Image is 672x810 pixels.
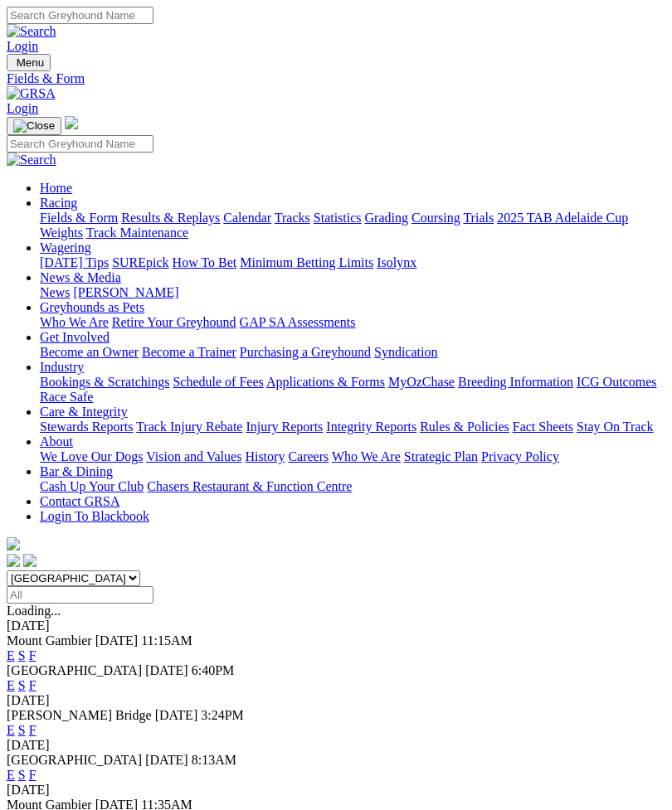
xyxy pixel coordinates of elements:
[40,211,665,240] div: Racing
[7,86,56,101] img: GRSA
[7,117,61,135] button: Toggle navigation
[65,116,78,129] img: logo-grsa-white.png
[40,285,70,299] a: News
[40,449,665,464] div: About
[40,464,113,478] a: Bar & Dining
[404,449,478,463] a: Strategic Plan
[332,449,401,463] a: Who We Are
[13,119,55,133] img: Close
[240,255,373,269] a: Minimum Betting Limits
[481,449,559,463] a: Privacy Policy
[240,345,371,359] a: Purchasing a Greyhound
[7,723,15,737] a: E
[246,420,323,434] a: Injury Reports
[40,285,665,300] div: News & Media
[40,420,665,434] div: Care & Integrity
[112,255,168,269] a: SUREpick
[40,375,169,389] a: Bookings & Scratchings
[7,663,142,677] span: [GEOGRAPHIC_DATA]
[40,196,77,210] a: Racing
[40,345,665,360] div: Get Involved
[40,360,84,374] a: Industry
[411,211,460,225] a: Coursing
[145,663,188,677] span: [DATE]
[7,693,665,708] div: [DATE]
[463,211,494,225] a: Trials
[497,211,628,225] a: 2025 TAB Adelaide Cup
[40,240,91,255] a: Wagering
[275,211,310,225] a: Tracks
[7,604,61,618] span: Loading...
[223,211,271,225] a: Calendar
[40,479,144,493] a: Cash Up Your Club
[40,300,144,314] a: Greyhounds as Pets
[23,554,37,567] img: twitter.svg
[29,723,37,737] a: F
[18,648,26,662] a: S
[145,753,188,767] span: [DATE]
[95,633,139,648] span: [DATE]
[146,449,241,463] a: Vision and Values
[29,648,37,662] a: F
[377,255,416,269] a: Isolynx
[40,345,139,359] a: Become an Owner
[40,494,119,508] a: Contact GRSA
[420,420,509,434] a: Rules & Policies
[7,39,38,53] a: Login
[388,375,455,389] a: MyOzChase
[86,226,188,240] a: Track Maintenance
[7,738,665,753] div: [DATE]
[326,420,416,434] a: Integrity Reports
[7,586,153,604] input: Select date
[121,211,220,225] a: Results & Replays
[40,405,128,419] a: Care & Integrity
[40,434,73,449] a: About
[18,768,26,782] a: S
[18,723,26,737] a: S
[40,255,665,270] div: Wagering
[29,768,37,782] a: F
[7,678,15,692] a: E
[173,375,263,389] a: Schedule of Fees
[147,479,352,493] a: Chasers Restaurant & Function Centre
[40,315,665,330] div: Greyhounds as Pets
[7,135,153,153] input: Search
[40,226,83,240] a: Weights
[7,648,15,662] a: E
[136,420,242,434] a: Track Injury Rebate
[245,449,285,463] a: History
[7,753,142,767] span: [GEOGRAPHIC_DATA]
[40,479,665,494] div: Bar & Dining
[7,54,51,71] button: Toggle navigation
[7,768,15,782] a: E
[7,633,92,648] span: Mount Gambier
[192,753,236,767] span: 8:13AM
[7,24,56,39] img: Search
[7,71,665,86] a: Fields & Form
[201,708,244,722] span: 3:24PM
[192,663,235,677] span: 6:40PM
[365,211,408,225] a: Grading
[374,345,437,359] a: Syndication
[18,678,26,692] a: S
[7,783,665,798] div: [DATE]
[577,375,656,389] a: ICG Outcomes
[40,449,143,463] a: We Love Our Dogs
[29,678,37,692] a: F
[40,509,149,523] a: Login To Blackbook
[112,315,236,329] a: Retire Your Greyhound
[7,537,20,551] img: logo-grsa-white.png
[40,390,93,404] a: Race Safe
[7,618,665,633] div: [DATE]
[513,420,573,434] a: Fact Sheets
[240,315,356,329] a: GAP SA Assessments
[7,153,56,167] img: Search
[40,181,72,195] a: Home
[40,255,109,269] a: [DATE] Tips
[40,420,133,434] a: Stewards Reports
[173,255,237,269] a: How To Bet
[40,375,665,405] div: Industry
[7,101,38,115] a: Login
[40,211,118,225] a: Fields & Form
